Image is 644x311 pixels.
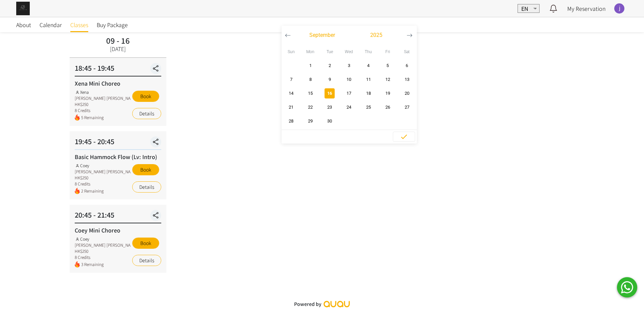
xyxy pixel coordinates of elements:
div: Wed [339,45,359,59]
button: 2 [320,59,339,72]
span: 18 [361,90,376,97]
span: 5 Remaining [81,114,130,121]
div: Sat [397,45,416,59]
button: 18 [359,86,378,100]
button: Book [132,91,159,102]
button: 10 [339,72,359,86]
button: 25 [359,100,378,114]
span: 29 [303,118,318,125]
span: 26 [380,104,395,111]
button: 11 [359,72,378,86]
button: 30 [320,114,339,128]
span: About [16,21,31,29]
div: 8 Credits [75,107,130,113]
div: 18:45 - 19:45 [75,63,161,76]
button: 21 [282,100,301,114]
button: 23 [320,100,339,114]
div: [PERSON_NAME] [PERSON_NAME] [75,169,130,175]
button: 9 [320,72,339,86]
span: 30 [322,118,337,125]
a: Details [132,255,161,266]
button: 6 [397,59,416,72]
div: Thu [359,45,378,59]
button: 26 [378,100,397,114]
button: 27 [397,100,416,114]
button: 16 [320,86,339,100]
span: 6 [399,62,414,69]
button: 4 [359,59,378,72]
div: 20:45 - 21:45 [75,210,161,223]
span: 12 [380,76,395,83]
div: Fri [378,45,397,59]
span: 28 [284,118,299,125]
a: Details [132,108,161,119]
div: Xena Mini Choreo [75,79,161,87]
img: img_61c0148bb0266 [16,2,30,15]
span: 11 [361,76,376,83]
button: 13 [397,72,416,86]
img: fire.png [75,114,80,121]
img: fire.png [75,261,80,268]
button: 15 [301,86,320,100]
span: 24 [341,104,357,111]
div: Coey [75,236,130,242]
span: 9 [322,76,337,83]
div: [DATE] [110,45,126,53]
button: Book [132,164,159,175]
span: 16 [322,90,337,97]
span: Classes [70,21,88,29]
span: 19 [380,90,395,97]
button: 17 [339,86,359,100]
button: 24 [339,100,359,114]
div: Coey [75,162,130,169]
a: About [16,17,31,32]
button: 19 [378,86,397,100]
span: 5 [380,62,395,69]
div: 19:45 - 20:45 [75,136,161,150]
div: Xena [75,89,130,95]
span: 20 [399,90,414,97]
img: fire.png [75,188,80,194]
button: 3 [339,59,359,72]
button: 28 [282,114,301,128]
div: Tue [320,45,339,59]
span: September [309,31,335,39]
button: September [295,30,349,40]
span: 8 [303,76,318,83]
button: 29 [301,114,320,128]
div: [PERSON_NAME] [PERSON_NAME] [75,95,130,101]
button: 5 [378,59,397,72]
div: HK$250 [75,248,130,254]
span: 22 [303,104,318,111]
button: 20 [397,86,416,100]
span: 1 [303,62,318,69]
span: 25 [361,104,376,111]
span: Buy Package [97,21,128,29]
a: Buy Package [97,17,128,32]
span: 10 [341,76,357,83]
div: 8 Credits [75,181,130,187]
span: 4 [361,62,376,69]
div: HK$250 [75,175,130,181]
a: Classes [70,17,88,32]
div: [PERSON_NAME] [PERSON_NAME] [75,242,130,248]
span: 14 [284,90,299,97]
a: Details [132,181,161,193]
span: 3 Remaining [81,261,130,268]
span: 23 [322,104,337,111]
button: 12 [378,72,397,86]
div: HK$250 [75,101,130,107]
span: Calendar [40,21,62,29]
span: 27 [399,104,414,111]
button: 2025 [349,30,403,40]
a: My Reservation [567,4,605,13]
span: 7 [284,76,299,83]
span: 13 [399,76,414,83]
span: 2 Remaining [81,188,130,194]
span: 2 [322,62,337,69]
div: 09 - 16 [106,37,130,44]
div: 8 Credits [75,254,130,260]
a: Calendar [40,17,62,32]
span: 21 [284,104,299,111]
